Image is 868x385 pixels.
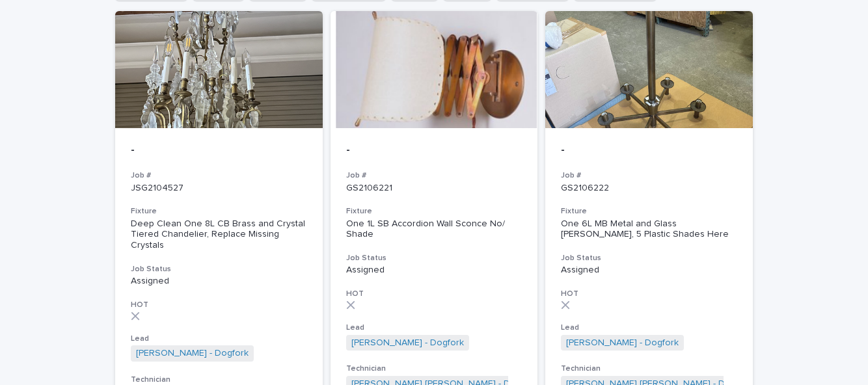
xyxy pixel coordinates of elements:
[131,375,307,385] h3: Technician
[131,170,307,181] h3: Job #
[136,348,249,359] a: [PERSON_NAME] - Dogfork
[351,338,464,349] a: [PERSON_NAME] - Dogfork
[131,144,307,158] p: -
[566,338,679,349] a: [PERSON_NAME] - Dogfork
[561,170,737,181] h3: Job #
[131,219,307,251] div: Deep Clean One 8L CB Brass and Crystal Tiered Chandelier, Replace Missing Crystals
[561,144,737,158] p: -
[131,334,307,344] h3: Lead
[346,253,522,263] h3: Job Status
[131,276,307,287] p: Assigned
[346,364,522,374] h3: Technician
[346,144,522,158] p: -
[346,323,522,333] h3: Lead
[346,170,522,181] h3: Job #
[346,265,522,276] p: Assigned
[131,183,307,194] p: JSG2104527
[131,300,307,310] h3: HOT
[561,289,737,299] h3: HOT
[131,206,307,217] h3: Fixture
[561,183,737,194] p: GS2106222
[346,289,522,299] h3: HOT
[561,265,737,276] p: Assigned
[131,264,307,274] h3: Job Status
[346,206,522,217] h3: Fixture
[561,364,737,374] h3: Technician
[561,323,737,333] h3: Lead
[561,206,737,217] h3: Fixture
[561,253,737,263] h3: Job Status
[561,219,737,241] div: One 6L MB Metal and Glass [PERSON_NAME], 5 Plastic Shades Here
[346,219,522,241] div: One 1L SB Accordion Wall Sconce No/ Shade
[346,183,522,194] p: GS2106221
